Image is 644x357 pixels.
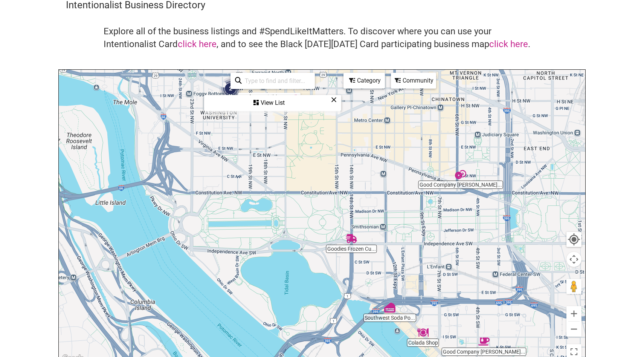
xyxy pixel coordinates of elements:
div: Good Company Doughnuts & Cafe [455,169,466,180]
a: See All [282,94,297,100]
input: Type to find and filter... [242,74,310,88]
div: View List [205,96,340,110]
button: Drag Pegman onto the map to open Street View [566,279,581,294]
div: Filter by Community [391,73,436,89]
button: Map camera controls [566,252,581,267]
button: Zoom in [566,306,581,321]
a: click here [489,39,528,49]
div: See a list of the visible businesses [204,95,341,111]
button: Your Location [566,232,581,247]
h4: Explore all of the business listings and #SpendLikeItMatters. To discover where you can use your ... [104,25,540,51]
div: 7 of 5295 visible [242,94,279,100]
div: Southwest Soda Pop Shop [384,302,395,313]
button: Zoom out [566,322,581,337]
a: click here [178,39,217,49]
div: Colada Shop [417,327,429,338]
div: Type to search and filter [230,73,315,89]
div: Good Company Doughnuts & Cafe – Southwest [478,336,490,347]
div: Goodies Frozen Custard and Treats [346,233,357,244]
div: Filter by category [343,73,385,89]
div: Community [392,74,435,88]
div: Category [344,74,384,88]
